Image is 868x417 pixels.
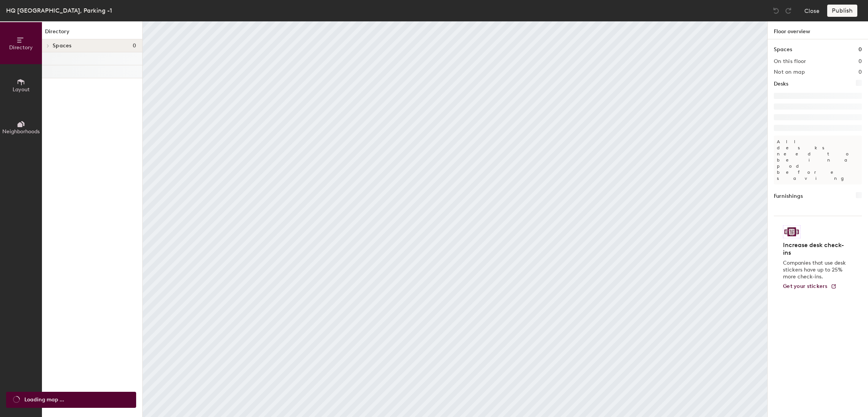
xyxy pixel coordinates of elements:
h4: Increase desk check-ins [783,241,848,257]
img: Redo [784,7,792,15]
h1: 0 [858,45,862,54]
h1: Furnishings [774,192,803,200]
h1: Desks [774,80,788,88]
img: Sticker logo [783,225,800,238]
span: Spaces [53,43,72,49]
img: Undo [772,7,780,15]
span: Get your stickers [783,283,828,289]
span: Layout [13,86,30,93]
span: 0 [133,43,136,49]
h1: Spaces [774,45,792,54]
h1: Floor overview [768,21,868,39]
h1: Directory [42,27,142,39]
h2: 0 [858,58,862,65]
p: All desks need to be in a pod before saving [774,136,862,184]
span: Loading map ... [24,396,64,404]
div: HQ [GEOGRAPHIC_DATA], Parking -1 [6,6,112,15]
span: Neighborhoods [2,128,40,135]
button: Close [804,5,820,17]
canvas: Map [143,21,767,417]
a: Get your stickers [783,283,837,290]
p: Companies that use desk stickers have up to 25% more check-ins. [783,260,848,280]
span: Directory [9,44,33,51]
h2: On this floor [774,58,806,65]
h2: 0 [858,69,862,75]
h2: Not on map [774,69,805,75]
